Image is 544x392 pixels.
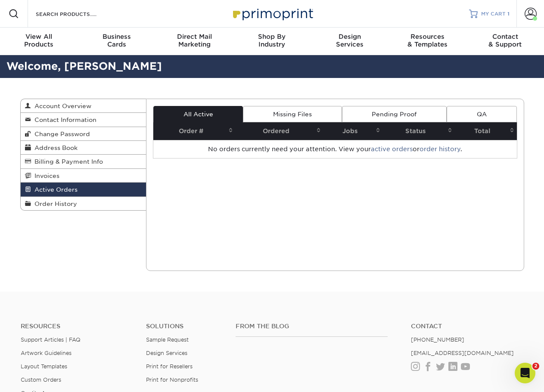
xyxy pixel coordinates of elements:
span: Order History [31,200,77,207]
h4: Solutions [146,323,223,330]
a: Billing & Payment Info [21,155,146,168]
span: Direct Mail [155,33,233,40]
span: MY CART [481,10,506,18]
div: Marketing [155,33,233,48]
th: Order # [153,122,236,140]
th: Jobs [323,122,383,140]
a: Change Password [21,127,146,141]
span: Business [78,33,155,40]
a: active orders [371,146,413,152]
a: Sample Request [146,336,189,343]
div: Industry [233,33,311,48]
span: Contact Information [31,116,96,123]
h4: Resources [21,323,133,330]
a: Address Book [21,141,146,155]
a: Design Services [146,350,187,356]
div: Cards [78,33,155,48]
td: No orders currently need your attention. View your or . [153,140,517,158]
span: Address Book [31,144,78,151]
div: & Support [466,33,544,48]
a: Shop ByIndustry [233,28,311,55]
a: Support Articles | FAQ [21,336,81,343]
a: Contact Information [21,113,146,127]
div: Services [311,33,389,48]
a: Artwork Guidelines [21,350,71,356]
span: Contact [466,33,544,40]
span: Change Password [31,131,90,137]
a: [EMAIL_ADDRESS][DOMAIN_NAME] [411,350,514,356]
span: Active Orders [31,186,78,193]
img: Primoprint [229,4,315,23]
span: 1 [507,11,510,17]
a: [PHONE_NUMBER] [411,336,464,343]
span: Shop By [233,33,311,40]
span: Account Overview [31,103,91,109]
a: Pending Proof [342,106,447,122]
a: Account Overview [21,99,146,113]
a: Contact& Support [466,28,544,55]
a: BusinessCards [78,28,155,55]
a: Order History [21,197,146,210]
h4: From the Blog [236,323,388,330]
a: Contact [411,323,523,330]
span: 2 [532,363,539,370]
span: Invoices [31,172,59,179]
span: Resources [389,33,466,40]
th: Status [383,122,455,140]
a: Invoices [21,169,146,183]
a: Direct MailMarketing [155,28,233,55]
span: Billing & Payment Info [31,158,103,165]
a: Active Orders [21,183,146,196]
input: SEARCH PRODUCTS..... [35,9,119,19]
iframe: Intercom live chat [515,363,535,383]
a: QA [447,106,516,122]
th: Total [455,122,516,140]
div: & Templates [389,33,466,48]
a: All Active [153,106,243,122]
a: Resources& Templates [389,28,466,55]
a: Missing Files [243,106,342,122]
th: Ordered [236,122,323,140]
a: DesignServices [311,28,389,55]
a: order history [420,146,460,152]
span: Design [311,33,389,40]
